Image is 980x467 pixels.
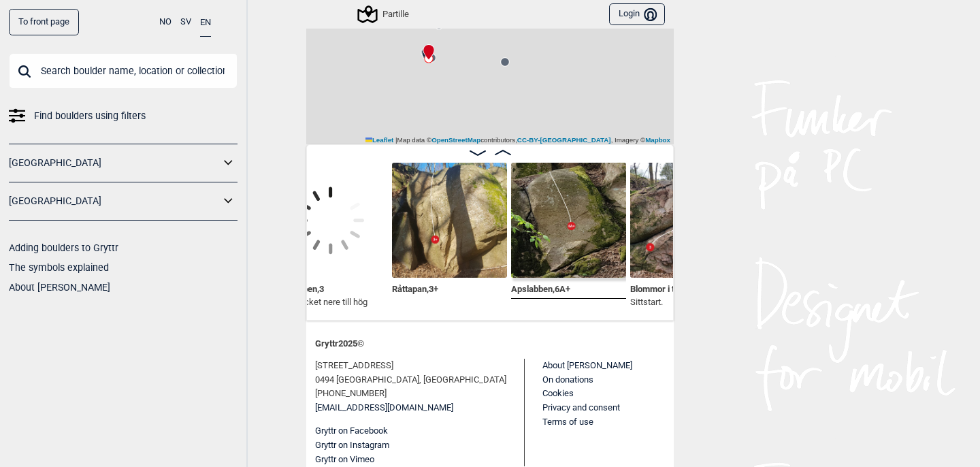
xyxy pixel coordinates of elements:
[9,53,238,88] input: Search boulder name, location or collection
[365,136,393,144] a: Leaflet
[315,387,387,401] span: [PHONE_NUMBER]
[34,106,146,126] span: Find boulders using filters
[542,388,574,398] a: Cookies
[392,163,507,278] img: Rattapan
[315,424,388,438] button: Gryttr on Facebook
[359,6,409,22] div: Partille
[9,262,109,273] a: The symbols explained
[315,329,665,359] div: Gryttr 2025 ©
[630,295,704,309] p: Sittstart.
[315,359,393,373] span: [STREET_ADDRESS]
[315,373,506,387] span: 0494 [GEOGRAPHIC_DATA], [GEOGRAPHIC_DATA]
[630,281,704,294] span: Blommor i träden , 3
[362,135,674,145] div: Map data © contributors, , Imagery ©
[609,3,665,26] button: Login
[392,281,438,294] span: Råttapan , 3+
[645,136,670,144] a: Mapbox
[9,106,238,126] a: Find boulders using filters
[431,136,480,144] a: OpenStreetMap
[9,9,79,35] a: To front page
[395,136,397,144] span: |
[159,9,171,35] button: NO
[273,295,367,309] p: Utan blocket nere till hög
[315,438,389,453] button: Gryttr on Instagram
[9,153,220,173] a: [GEOGRAPHIC_DATA]
[511,281,570,294] span: Apslabben , 6A+
[200,9,211,37] button: EN
[630,163,745,278] img: Blommor i traden
[180,9,191,35] button: SV
[542,360,632,370] a: About [PERSON_NAME]
[315,453,374,467] button: Gryttr on Vimeo
[511,163,626,278] img: Apslabben
[542,417,593,427] a: Terms of use
[542,374,593,385] a: On donations
[517,136,611,144] a: CC-BY-[GEOGRAPHIC_DATA]
[9,191,220,211] a: [GEOGRAPHIC_DATA]
[9,282,110,293] a: About [PERSON_NAME]
[9,242,118,253] a: Adding boulders to Gryttr
[542,402,620,413] a: Privacy and consent
[315,401,453,415] a: [EMAIL_ADDRESS][DOMAIN_NAME]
